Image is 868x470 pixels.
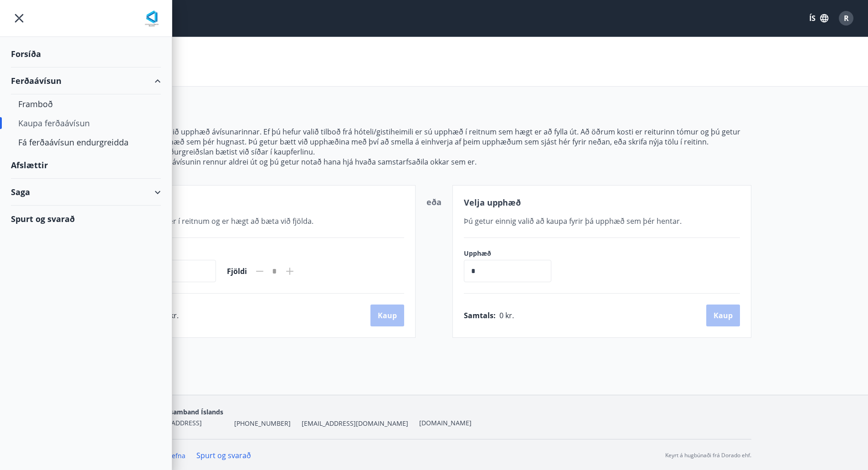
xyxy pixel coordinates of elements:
button: ÍS [804,10,833,26]
p: Keyrt á hugbúnaði frá Dorado ehf. [665,451,751,460]
label: Upphæð [464,249,560,258]
span: Kennarasamband Íslands [144,408,223,416]
span: [EMAIL_ADDRESS][DOMAIN_NAME] [302,419,408,428]
span: [STREET_ADDRESS] [144,418,202,427]
div: Framboð [18,94,154,114]
span: [PHONE_NUMBER] [234,419,291,428]
span: Samtals : [464,310,496,320]
div: Kaupa ferðaávísun [18,114,154,133]
p: Mundu að ferðaávísunin rennur aldrei út og þú getur notað hana hjá hvaða samstarfsaðila okkar sem... [117,157,751,167]
span: 0 kr. [499,310,514,320]
a: [DOMAIN_NAME] [419,418,472,427]
span: Þú getur einnig valið að kaupa fyrir þá upphæð sem þér hentar. [464,216,682,226]
div: Spurt og svarað [11,206,161,232]
div: Forsíða [11,41,161,67]
button: menu [11,10,27,26]
span: Fjöldi [227,266,247,276]
div: Saga [11,179,161,206]
span: eða [426,196,442,207]
span: Velja upphæð [464,197,521,208]
button: R [835,7,857,29]
span: R [844,13,849,23]
img: union_logo [143,10,161,28]
div: Ferðaávísun [11,67,161,94]
div: Fá ferðaávísun endurgreidda [18,133,154,152]
div: Afslættir [11,152,161,179]
p: Athugaðu að niðurgreiðslan bætist við síðar í kaupferlinu. [117,147,751,157]
a: Spurt og svarað [196,450,251,460]
p: Hér getur þú valið upphæð ávísunarinnar. Ef þú hefur valið tilboð frá hóteli/gistiheimili er sú u... [117,127,751,147]
span: Valið tilboð er í reitnum og er hægt að bæta við fjölda. [128,216,313,226]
